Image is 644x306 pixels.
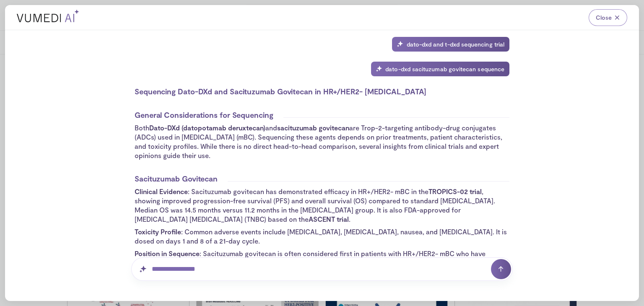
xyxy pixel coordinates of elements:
[371,62,509,76] div: dato-dxd sacituzumab govitecan sequence
[149,124,265,132] strong: Dato-DXd (datopotamab deruxtecan)
[135,228,181,236] strong: Toxicity Profile
[135,187,188,195] strong: Clinical Evidence
[135,123,509,160] p: Both and are Trop-2-targeting antibody-drug conjugates (ADCs) used in [MEDICAL_DATA] (mBC). Seque...
[277,124,349,132] strong: sacituzumab govitecan
[131,257,513,281] input: Question for AI
[135,249,509,277] li: : Sacituzumab govitecan is often considered first in patients with HR+/HER2- mBC who have progres...
[309,215,349,223] strong: ASCENT trial
[596,13,612,22] span: Close
[428,187,482,195] strong: TROPICS-02 trial
[392,37,509,52] div: dato-dxd and t-dxd sequencing trial
[135,249,200,257] strong: Position in Sequence
[135,174,228,184] h4: Sacituzumab Govitecan
[135,187,509,224] li: : Sacituzumab govitecan has demonstrated efficacy in HR+/HER2- mBC in the , showing improved prog...
[589,9,627,26] button: Close
[135,86,509,96] h3: Sequencing Dato-DXd and Sacituzumab Govitecan in HR+/HER2- [MEDICAL_DATA]
[17,10,79,22] img: vumedi-ai-logo.svg
[135,227,509,246] li: : Common adverse events include [MEDICAL_DATA], [MEDICAL_DATA], nausea, and [MEDICAL_DATA]. It is...
[135,110,283,120] h4: General Considerations for Sequencing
